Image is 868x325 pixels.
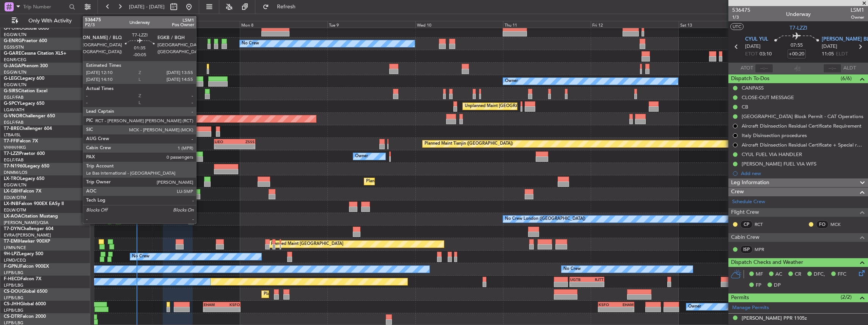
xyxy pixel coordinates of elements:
[851,14,864,21] span: Owner
[4,39,47,43] a: G-ENRGPraetor 600
[222,302,240,307] div: KSFO
[742,132,807,139] div: Italy Disinsection procedures
[23,1,67,13] input: Trip Number
[756,271,763,278] span: MF
[234,139,254,144] div: ZSSS
[587,277,604,282] div: RJTT
[4,277,20,281] span: F-HECD
[152,21,240,28] div: Sun 7
[271,238,343,250] div: Planned Maint [GEOGRAPHIC_DATA]
[730,23,744,30] button: UTC
[4,114,55,118] a: G-VNORChallenger 650
[4,95,24,100] a: EGLF/FAB
[64,21,152,28] div: Sat 6
[841,293,852,301] span: (2/2)
[4,264,20,269] span: F-GPNJ
[4,227,53,231] a: T7-DYNChallenger 604
[755,64,773,73] input: --:--
[4,214,21,219] span: LX-AOA
[587,282,604,287] div: -
[745,36,768,43] span: CYUL YUL
[836,50,848,58] span: ELDT
[756,282,761,289] span: FP
[4,270,24,276] a: LFPB/LBG
[242,38,259,49] div: No Crew
[742,315,807,321] div: [PERSON_NAME] PPR 1105z
[775,271,782,278] span: AC
[4,239,19,244] span: T7-EMI
[327,21,415,28] div: Tue 9
[89,163,214,175] div: Unplanned Maint [GEOGRAPHIC_DATA] ([GEOGRAPHIC_DATA])
[4,132,21,138] a: LTBA/ISL
[4,89,18,93] span: G-SIRS
[814,271,825,278] span: DFC,
[4,26,49,31] a: G-FOMOGlobal 6000
[731,233,759,242] span: Cabin Crew
[742,85,764,91] div: CANPASS
[740,245,753,254] div: ISP
[822,50,834,58] span: 11:05
[732,14,750,21] span: 1/3
[791,42,803,49] span: 07:55
[204,307,222,312] div: -
[591,21,678,28] div: Fri 12
[4,107,24,113] a: LGAV/ATH
[503,21,591,28] div: Thu 11
[132,251,149,262] div: No Crew
[4,245,26,251] a: LFMN/NCE
[789,24,807,32] span: T7-LZZI
[4,302,46,306] a: CS-JHHGlobal 6000
[4,289,22,294] span: CS-DOU
[4,177,44,181] a: LX-TROLegacy 650
[4,139,38,144] a: T7-FFIFalcon 7X
[570,282,587,287] div: -
[741,170,864,177] div: Add new
[4,220,49,226] a: [PERSON_NAME]/QSA
[4,314,46,319] a: CS-DTRFalcon 2000
[4,39,22,43] span: G-ENRG
[4,82,27,88] a: EGGW/LTN
[4,139,17,144] span: T7-FFI
[4,189,20,194] span: LX-GBH
[4,44,24,50] a: EGSS/STN
[4,120,24,125] a: EGLF/FAB
[4,227,21,231] span: T7-DYN
[745,50,758,58] span: ETOT
[4,202,64,206] a: LX-INBFalcon 900EX EASy II
[816,220,829,229] div: FO
[4,157,24,163] a: EGLF/FAB
[4,164,25,169] span: T7-N1960
[741,65,753,72] span: ATOT
[4,164,49,169] a: T7-N1960Legacy 650
[234,144,254,149] div: -
[4,151,19,156] span: T7-LZZI
[4,239,50,244] a: T7-EMIHawker 900XP
[425,138,513,150] div: Planned Maint Tianjin ([GEOGRAPHIC_DATA])
[505,76,518,87] div: Owner
[795,271,801,278] span: CR
[742,151,802,158] div: CYUL FUEL VIA HANDLER
[4,182,27,188] a: EGGW/LTN
[841,74,852,82] span: (6/6)
[616,302,634,307] div: EHAM
[759,50,772,58] span: 03:10
[204,302,222,307] div: EHAM
[843,65,856,72] span: ALDT
[563,263,581,275] div: No Crew
[731,178,769,187] span: Leg Information
[786,10,811,18] div: Underway
[851,6,864,14] span: LSM1
[215,139,234,144] div: LIEO
[4,264,49,269] a: F-GPNJFalcon 900EX
[4,177,20,181] span: LX-TRO
[4,195,26,200] a: EDLW/DTM
[599,307,616,312] div: -
[4,26,23,31] span: G-FOMO
[731,293,749,302] span: Permits
[4,76,44,81] a: G-LEGCLegacy 600
[830,221,848,228] a: MCK
[4,126,52,131] a: T7-BREChallenger 604
[4,282,24,288] a: LFPB/LBG
[4,289,47,294] a: CS-DOUGlobal 6500
[4,214,58,219] a: LX-AOACitation Mustang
